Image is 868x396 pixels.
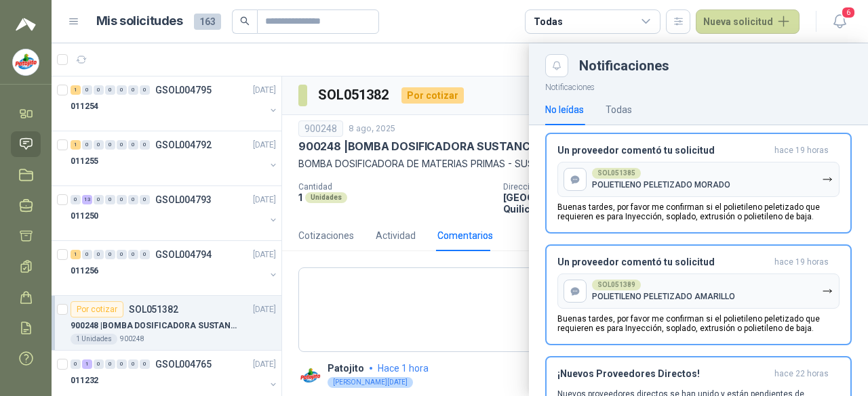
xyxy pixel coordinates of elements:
[557,257,769,268] h3: Un proveedor comentó tu solicitud
[557,314,840,333] p: Buenas tardes, por favor me confirman si el polietileno peletizado que requieren es para Inyecció...
[557,162,840,197] button: SOL051385POLIETILENO PELETIZADO MORADO
[592,280,641,290] div: SOL051389
[841,6,856,19] span: 6
[194,14,221,30] span: 163
[557,368,769,380] h3: ¡Nuevos Proveedores Directos!
[579,59,852,72] div: Notificaciones
[557,145,769,156] h3: Un proveedor comentó tu solicitud
[545,54,568,77] button: Close
[545,133,852,234] button: Un proveedor comentó tu solicitudhace 19 horas SOL051385POLIETILENO PELETIZADO MORADOBuenas tarde...
[240,16,250,26] span: search
[557,202,840,221] p: Buenas tardes, por favor me confirman si el polietileno peletizado que requieren es para Inyecció...
[545,244,852,345] button: Un proveedor comentó tu solicitudhace 19 horas SOL051389POLIETILENO PELETIZADO AMARILLOBuenas tar...
[13,49,39,75] img: Company Logo
[696,9,800,34] button: Nueva solicitud
[592,168,641,179] div: SOL051385
[774,368,829,380] span: hace 22 horas
[545,102,584,117] div: No leídas
[16,16,36,32] img: Logo peakr
[592,180,730,190] p: POLIETILENO PELETIZADO MORADO
[96,12,183,31] h1: Mis solicitudes
[827,9,852,34] button: 6
[529,77,868,94] p: Notificaciones
[774,257,829,268] span: hace 19 horas
[592,292,735,301] p: POLIETILENO PELETIZADO AMARILLO
[534,14,562,29] div: Todas
[557,273,840,309] button: SOL051389POLIETILENO PELETIZADO AMARILLO
[606,102,632,117] div: Todas
[774,145,829,156] span: hace 19 horas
